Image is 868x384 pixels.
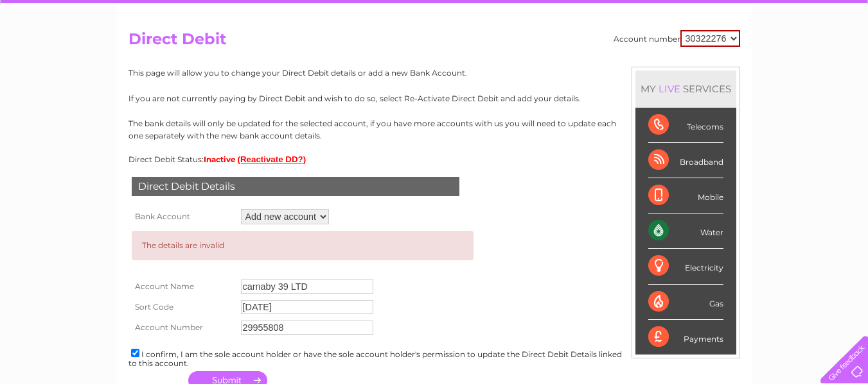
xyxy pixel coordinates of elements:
[128,206,238,228] th: Bank Account
[648,285,723,320] div: Gas
[656,83,683,95] div: LIVE
[648,143,723,178] div: Broadband
[128,30,740,54] h2: Direct Debit
[132,231,474,260] div: The details are invalid
[128,67,740,79] p: This page will allow you to change your Direct Debit details or add a new Bank Account.
[128,276,238,297] th: Account Name
[131,7,738,62] div: Clear Business is a trading name of Verastar Limited (registered in [GEOGRAPHIC_DATA] No. 3667643...
[128,297,238,317] th: Sort Code
[642,54,666,64] a: Water
[635,71,736,107] div: MY SERVICES
[128,92,740,104] p: If you are not currently paying by Direct Debit and wish to do so, select Re-Activate Direct Debi...
[614,30,740,47] div: Account number
[826,54,856,64] a: Log out
[128,347,740,368] div: I confirm, I am the sole account holder or have the sole account holder's permission to update th...
[238,154,306,164] button: (Reactivate DD?)
[783,54,814,64] a: Contact
[128,317,238,338] th: Account Number
[710,54,748,64] a: Telecoms
[756,54,775,64] a: Blog
[648,249,723,284] div: Electricity
[648,108,723,143] div: Telecoms
[648,178,723,213] div: Mobile
[204,154,236,164] span: Inactive
[648,320,723,355] div: Payments
[674,54,702,64] a: Energy
[128,117,740,142] p: The bank details will only be updated for the selected account, if you have more accounts with us...
[626,6,714,22] a: 0333 014 3131
[128,154,740,164] div: Direct Debit Status:
[132,177,459,196] div: Direct Debit Details
[30,33,96,72] img: logo.png
[648,213,723,249] div: Water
